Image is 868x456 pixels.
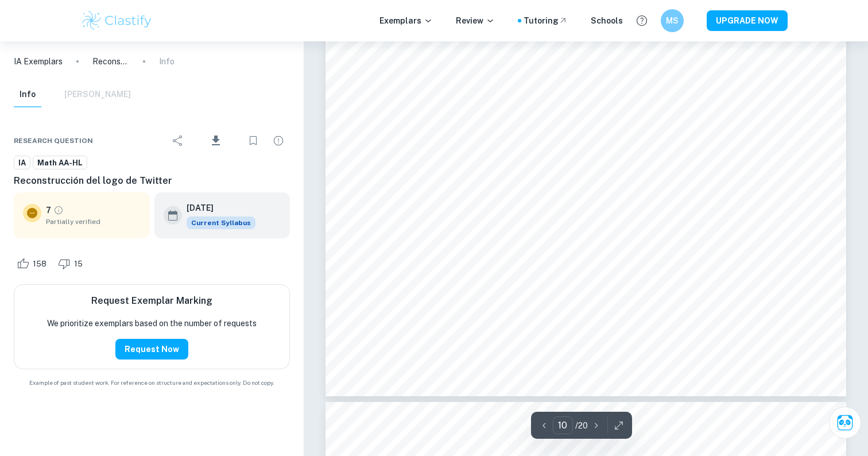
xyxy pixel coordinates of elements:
[524,14,568,27] a: Tutoring
[55,254,89,273] div: Dislike
[14,157,30,169] span: IA
[46,204,51,217] p: 7
[33,157,87,169] span: Math AA-HL
[242,129,265,152] div: Bookmark
[166,129,189,152] div: Share
[267,129,290,152] div: Report issue
[666,14,679,27] h6: MS
[33,156,87,170] a: Math AA-HL
[26,258,53,270] span: 158
[47,317,257,330] p: We prioritize exemplars based on the number of requests
[192,126,239,156] div: Download
[14,378,290,387] span: Example of past student work. For reference on structure and expectations only. Do not copy.
[632,11,652,30] button: Help and Feedback
[14,55,63,68] a: IA Exemplars
[92,55,129,68] p: Reconstrucción del logo de Twitter
[159,55,175,68] p: Info
[14,82,41,107] button: Info
[187,202,246,214] h6: [DATE]
[14,156,30,170] a: IA
[187,217,255,229] div: This exemplar is based on the current syllabus. Feel free to refer to it for inspiration/ideas wh...
[91,294,212,308] h6: Request Exemplar Marking
[379,14,433,27] p: Exemplars
[46,217,141,227] span: Partially verified
[187,217,255,229] span: Current Syllabus
[661,9,684,32] button: MS
[591,14,623,27] a: Schools
[68,258,89,270] span: 15
[456,14,495,27] p: Review
[14,254,53,273] div: Like
[115,339,188,360] button: Request Now
[14,174,290,188] h6: Reconstrucción del logo de Twitter
[53,205,64,215] a: Grade partially verified
[14,136,93,146] span: Research question
[829,407,861,439] button: Ask Clai
[575,419,588,432] p: / 20
[80,9,153,32] img: Clastify logo
[707,10,788,31] button: UPGRADE NOW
